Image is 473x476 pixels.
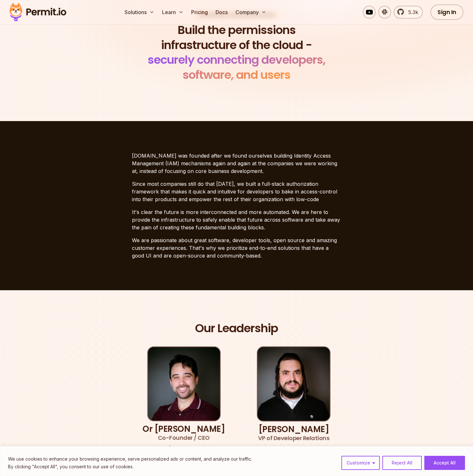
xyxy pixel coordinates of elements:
img: Or Weis | Co-Founder / CEO [147,346,221,421]
a: Docs [213,6,230,19]
p: We use cookies to enhance your browsing experience, serve personalized ads or content, and analyz... [8,455,252,463]
h3: Or [PERSON_NAME] [143,424,225,442]
a: Pricing [189,6,210,19]
button: Reject All [382,456,422,470]
button: Solutions [122,6,157,19]
span: VP of Developer Relations [258,434,330,443]
p: [DOMAIN_NAME] was founded after we found ourselves building Identity Access Management (IAM) mech... [132,152,341,175]
h3: [PERSON_NAME] [258,425,330,443]
p: Since most companies still do that [DATE], we built a full-stack authorization framework that mak... [132,180,341,203]
img: Gabriel L. Manor | VP of Developer Relations, GTM [257,346,330,422]
p: It's clear the future is more interconnected and more automated. We are here to provide the infra... [132,208,341,231]
h2: Our Leadership [195,321,278,336]
a: Sign In [430,4,463,20]
button: Company [233,6,269,19]
p: We are passionate about great software, developer tools, open source and amazing customer experie... [132,236,341,259]
span: 5.3k [404,8,418,16]
button: Accept All [424,456,465,470]
h1: Build the permissions infrastructure of the cloud - [139,23,334,83]
button: Learn [159,6,186,19]
span: Co-Founder / CEO [143,433,225,442]
img: Rookout [164,446,204,458]
button: Customize [341,456,380,470]
span: securely connecting developers, software, and users [148,52,325,83]
p: By clicking "Accept All", you consent to our use of cookies. [8,463,252,471]
a: 5.3k [394,6,423,19]
img: Permit logo [6,1,69,23]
